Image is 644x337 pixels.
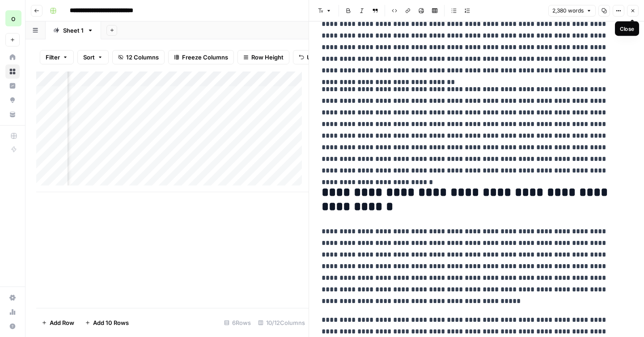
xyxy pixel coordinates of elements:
span: 2,380 words [552,7,584,15]
div: 10/12 Columns [254,316,309,330]
span: Freeze Columns [182,53,228,62]
button: Freeze Columns [168,50,234,64]
div: Close [620,25,634,33]
button: Help + Support [5,319,20,333]
div: 6 Rows [220,316,254,330]
button: Add 10 Rows [80,316,134,330]
button: 12 Columns [112,50,165,64]
a: Insights [5,79,20,93]
a: Settings [5,291,20,305]
a: Browse [5,64,20,79]
span: Filter [46,53,60,62]
a: Your Data [5,107,20,122]
span: Sort [83,53,95,62]
span: o [11,13,16,24]
button: Row Height [237,50,289,64]
span: Add 10 Rows [93,318,129,327]
a: Home [5,50,20,64]
button: Add Row [36,316,80,330]
span: Row Height [251,53,284,62]
button: Undo [293,50,328,64]
button: Workspace: opascope [5,7,20,29]
a: Usage [5,305,20,319]
a: Opportunities [5,93,20,107]
button: 2,380 words [548,5,596,17]
div: Sheet 1 [63,26,84,35]
span: Add Row [50,318,74,327]
span: 12 Columns [126,53,159,62]
a: Sheet 1 [46,21,101,39]
button: Sort [77,50,109,64]
button: Filter [40,50,74,64]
